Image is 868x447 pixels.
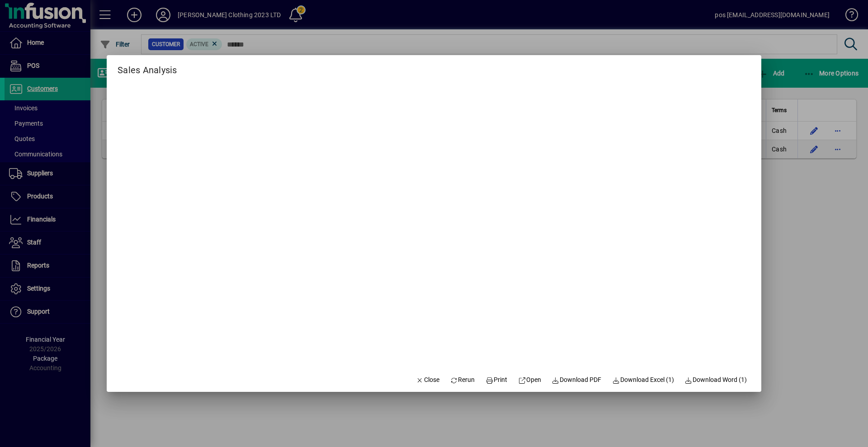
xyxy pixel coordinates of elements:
[482,372,511,388] button: Print
[548,372,605,388] a: Download PDF
[552,375,602,385] span: Download PDF
[685,375,747,385] span: Download Word (1)
[612,375,674,385] span: Download Excel (1)
[518,375,541,385] span: Open
[412,372,443,388] button: Close
[681,372,751,388] button: Download Word (1)
[609,372,678,388] button: Download Excel (1)
[514,372,545,388] a: Open
[107,55,188,77] h2: Sales Analysis
[416,375,439,385] span: Close
[450,375,475,385] span: Rerun
[486,375,507,385] span: Print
